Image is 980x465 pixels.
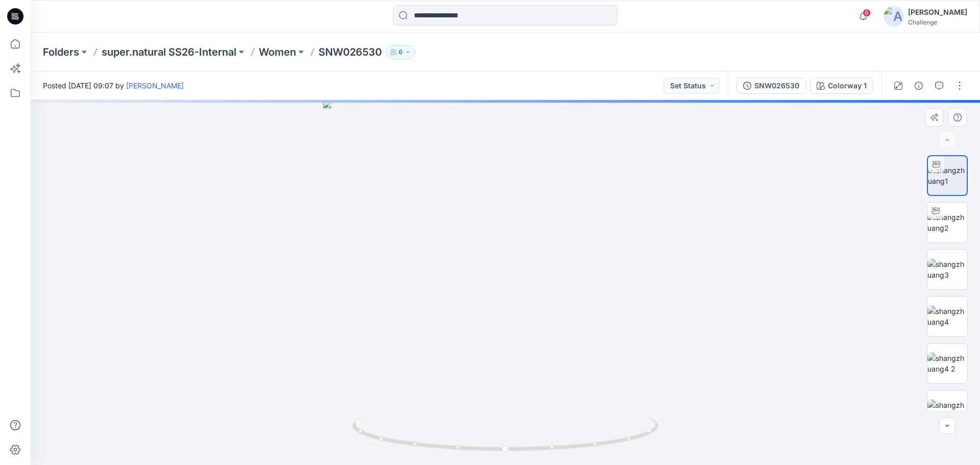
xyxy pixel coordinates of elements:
[863,9,871,17] span: 6
[927,306,967,327] img: shangzhuang4
[259,45,296,59] a: Women
[810,78,873,94] button: Colorway 1
[737,78,806,94] button: SNW026530
[43,45,79,59] a: Folders
[908,18,967,26] div: Challenge
[828,80,867,91] div: Colorway 1
[318,45,382,59] p: SNW026530
[399,46,403,58] p: 6
[884,6,904,27] img: avatar
[126,81,184,90] a: [PERSON_NAME]
[927,259,967,280] img: shangzhuang3
[928,165,967,186] img: shangzhuang1
[386,45,415,59] button: 6
[908,6,967,18] div: [PERSON_NAME]
[43,80,184,91] span: Posted [DATE] 09:07 by
[927,212,967,233] img: shangzhuang2
[102,45,236,59] a: super.natural SS26-Internal
[754,80,799,91] div: SNW026530
[927,400,967,421] img: shangzhuang4 3
[911,78,927,94] button: Details
[927,353,967,374] img: shangzhuang4 2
